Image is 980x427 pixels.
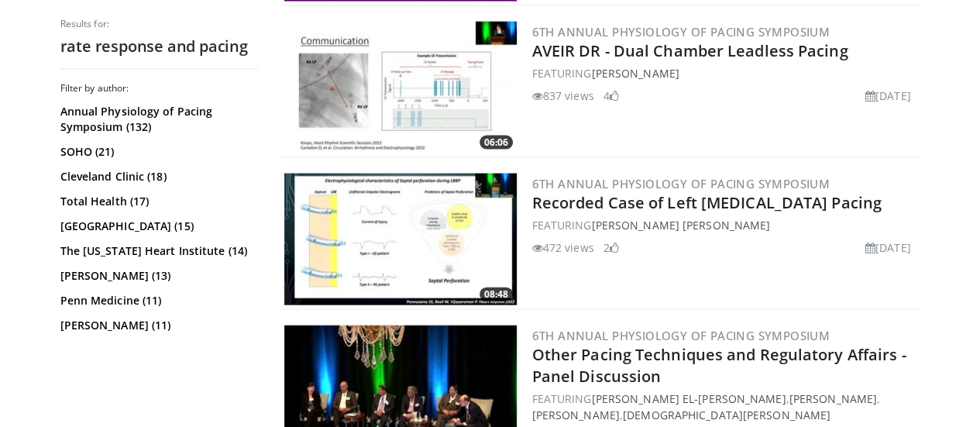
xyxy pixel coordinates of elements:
[591,66,679,81] a: [PERSON_NAME]
[60,169,254,184] a: Cleveland Clinic (18)
[532,239,594,256] li: 472 views
[532,24,830,40] a: 6th Annual Physiology of Pacing Symposium
[591,218,770,232] a: [PERSON_NAME] [PERSON_NAME]
[284,22,517,153] a: 06:06
[480,288,513,301] span: 08:48
[591,391,786,406] a: [PERSON_NAME] El-[PERSON_NAME]
[532,88,594,104] li: 837 views
[865,239,911,256] li: [DATE]
[532,344,906,387] a: Other Pacing Techniques and Regulatory Affairs - Panel Discussion
[60,318,254,333] a: [PERSON_NAME] (11)
[532,65,917,81] div: FEATURING
[60,144,254,160] a: SOHO (21)
[532,328,830,343] a: 6th Annual Physiology of Pacing Symposium
[532,40,848,61] a: AVEIR DR - Dual Chamber Leadless Pacing
[60,194,254,209] a: Total Health (17)
[532,176,830,191] a: 6th Annual Physiology of Pacing Symposium
[60,104,254,135] a: Annual Physiology of Pacing Symposium (132)
[623,408,830,422] a: [DEMOGRAPHIC_DATA][PERSON_NAME]
[532,192,882,213] a: Recorded Case of Left [MEDICAL_DATA] Pacing
[60,268,254,284] a: [PERSON_NAME] (13)
[532,217,917,233] div: FEATURING
[60,82,258,95] h3: Filter by author:
[789,391,877,406] a: [PERSON_NAME]
[284,22,517,153] img: 200a5531-12ba-4414-9e8b-af411d5eb99e.300x170_q85_crop-smart_upscale.jpg
[60,293,254,308] a: Penn Medicine (11)
[60,243,254,259] a: The [US_STATE] Heart Institute (14)
[532,391,917,423] div: FEATURING , , ,
[60,219,254,234] a: [GEOGRAPHIC_DATA] (15)
[603,239,619,256] li: 2
[603,88,619,104] li: 4
[865,88,911,104] li: [DATE]
[284,174,517,305] a: 08:48
[532,408,620,422] a: [PERSON_NAME]
[60,18,258,30] p: Results for:
[480,136,513,150] span: 06:06
[284,174,517,305] img: 84d99354-25d0-48f7-97b3-825d0ee9f937.300x170_q85_crop-smart_upscale.jpg
[60,36,258,57] h2: rate response and pacing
